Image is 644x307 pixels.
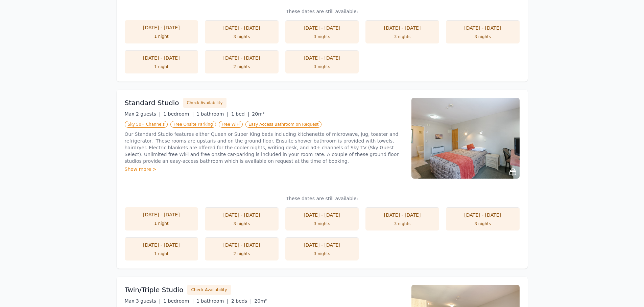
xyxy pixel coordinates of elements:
span: Free WiFi [219,121,243,128]
h3: Standard Studio [125,98,179,108]
span: 1 bathroom | [196,298,229,304]
div: [DATE] - [DATE] [132,55,192,61]
span: 1 bedroom | [163,298,194,304]
div: [DATE] - [DATE] [292,212,352,218]
div: 3 nights [292,64,352,69]
button: Check Availability [183,98,226,108]
p: These dates are still available: [125,8,520,15]
div: 3 nights [453,221,513,226]
div: [DATE] - [DATE] [132,242,192,248]
div: 1 night [132,64,192,69]
div: [DATE] - [DATE] [292,55,352,61]
div: [DATE] - [DATE] [372,25,432,31]
span: 1 bed | [231,111,249,117]
span: Max 2 guests | [125,111,161,117]
span: 1 bathroom | [196,111,229,117]
div: [DATE] - [DATE] [372,212,432,218]
div: [DATE] - [DATE] [212,212,272,218]
div: 1 night [132,251,192,256]
span: Sky 50+ Channels [125,121,168,128]
div: [DATE] - [DATE] [453,25,513,31]
div: [DATE] - [DATE] [212,55,272,61]
div: [DATE] - [DATE] [132,211,192,218]
div: 3 nights [292,251,352,256]
div: 3 nights [292,221,352,226]
button: Check Availability [187,285,231,295]
div: 2 nights [212,251,272,256]
div: Show more > [125,166,403,173]
div: 3 nights [372,221,432,226]
div: [DATE] - [DATE] [132,24,192,31]
h3: Twin/Triple Studio [125,285,184,295]
div: [DATE] - [DATE] [292,25,352,31]
div: 3 nights [372,34,432,39]
span: Max 3 guests | [125,298,161,304]
span: 20m² [252,111,264,117]
span: 1 bedroom | [163,111,194,117]
div: [DATE] - [DATE] [212,242,272,248]
div: [DATE] - [DATE] [212,25,272,31]
div: 1 night [132,34,192,39]
p: Our Standard Studio features either Queen or Super King beds including kitchenette of microwave, ... [125,131,403,164]
span: Free Onsite Parking [170,121,216,128]
div: 2 nights [212,64,272,69]
div: 1 night [132,221,192,226]
span: Easy Access Bathroom on Request [245,121,321,128]
span: 20m² [255,298,267,304]
div: [DATE] - [DATE] [292,242,352,248]
div: [DATE] - [DATE] [453,212,513,218]
div: 3 nights [292,34,352,39]
span: 2 beds | [231,298,252,304]
div: 3 nights [212,34,272,39]
p: These dates are still available: [125,195,520,202]
div: 3 nights [212,221,272,226]
div: 3 nights [453,34,513,39]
